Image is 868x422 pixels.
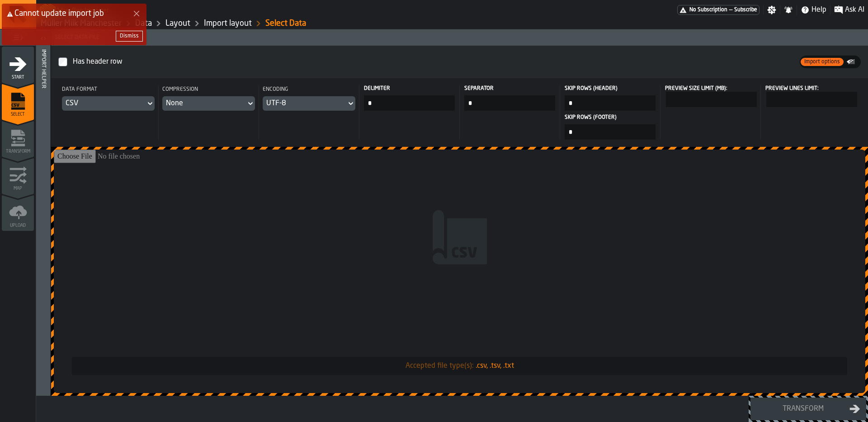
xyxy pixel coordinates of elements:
[564,114,656,140] label: input-value-Skip Rows (footer)
[766,92,857,107] input: react-aria5557255065-:rva: react-aria5557255065-:rva:
[565,114,654,121] span: Skip Rows (footer)
[765,86,819,91] span: Preview Lines Limit:
[363,85,456,111] label: input-value-Delimiter
[2,223,34,228] span: Upload
[564,85,656,111] label: input-value-Skip Rows (header)
[800,57,844,67] label: button-switch-multi-Import options
[40,47,47,394] div: Import Helper
[463,85,556,111] label: input-value-Separator
[801,58,844,66] div: thumb
[166,98,242,109] div: DropdownMenuValue-NO
[14,9,104,18] span: Cannot update import job
[266,98,343,109] div: DropdownMenuValue-UTF_8
[263,85,355,111] div: EncodingDropdownMenuValue-UTF_8
[54,150,865,393] input: Accepted file type(s):.csv, .tsv, .txt
[565,124,656,140] input: input-value-Skip Rows (footer) input-value-Skip Rows (footer)
[58,57,67,66] input: InputCheckbox-label-react-aria5557255065-:ruu:
[162,85,255,96] div: Compression
[665,86,727,91] span: Preview Size Limit (MB):
[845,56,860,67] div: thumb
[62,85,155,111] div: Data formatDropdownMenuValue-CSV
[2,158,34,194] li: menu Map
[58,53,800,71] label: InputCheckbox-label-react-aria5557255065-:ruu:
[130,7,143,20] button: Close Error
[364,95,455,111] input: input-value-Delimiter input-value-Delimiter
[2,195,34,231] li: menu Upload
[464,85,553,92] span: Separator
[2,75,34,80] span: Start
[565,85,654,92] span: Skip Rows (header)
[66,98,142,109] div: DropdownMenuValue-CSV
[750,398,866,420] button: button-Transform
[666,92,757,107] input: react-aria5557255065-:rv8: react-aria5557255065-:rv8:
[62,85,155,96] div: Data format
[2,47,34,83] li: menu Start
[162,85,255,111] div: CompressionDropdownMenuValue-NO
[2,121,34,157] li: menu Transform
[801,58,844,66] span: Import options
[756,403,849,414] div: Transform
[364,85,453,92] span: Delimiter
[36,29,50,396] header: Import Helper
[464,95,555,111] input: input-value-Separator input-value-Separator
[2,112,34,117] span: Select
[764,85,857,107] label: react-aria5557255065-:rva:
[2,149,34,154] span: Transform
[664,85,757,107] label: react-aria5557255065-:rv8:
[120,33,139,39] div: Dismiss
[2,186,34,191] span: Map
[844,56,861,68] label: button-switch-multi-
[2,84,34,120] li: menu Select
[263,85,355,96] div: Encoding
[71,55,798,69] div: InputCheckbox-react-aria5557255065-:ruu:
[116,31,143,42] button: button-
[565,95,656,111] input: input-value-Skip Rows (header) input-value-Skip Rows (header)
